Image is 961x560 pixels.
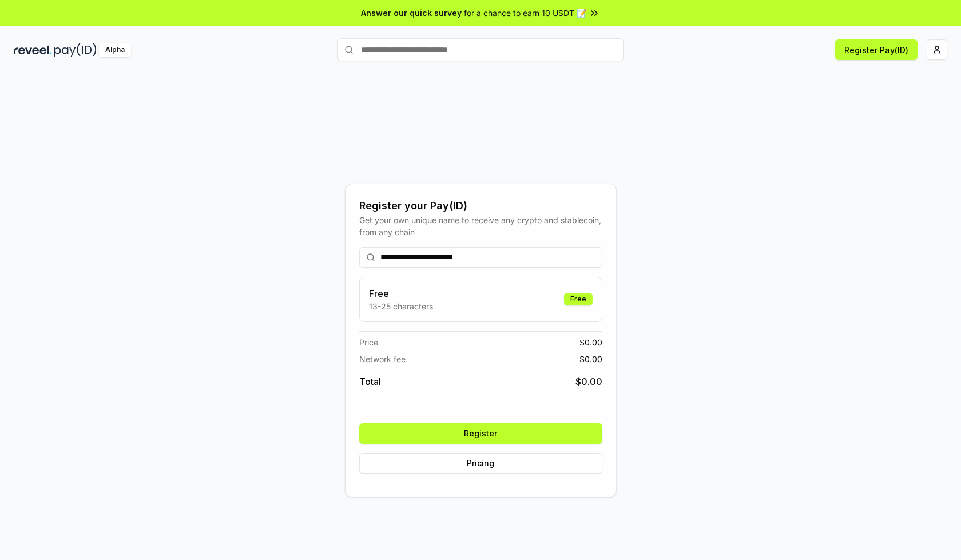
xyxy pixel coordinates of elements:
h3: Free [369,287,433,300]
div: Alpha [99,43,131,57]
img: reveel_dark [14,43,52,57]
span: Network fee [359,353,406,365]
span: $ 0.00 [579,336,602,348]
div: Free [564,293,593,305]
span: for a chance to earn 10 USDT 📝 [464,7,586,19]
span: Answer our quick survey [361,7,462,19]
div: Register your Pay(ID) [359,198,602,214]
button: Pricing [359,453,602,474]
button: Register Pay(ID) [835,39,918,60]
img: pay_id [54,43,97,57]
span: $ 0.00 [579,353,602,365]
button: Register [359,423,602,444]
div: Get your own unique name to receive any crypto and stablecoin, from any chain [359,214,602,238]
span: Price [359,336,378,348]
span: Total [359,375,381,388]
span: $ 0.00 [575,375,602,388]
p: 13-25 characters [369,300,433,312]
